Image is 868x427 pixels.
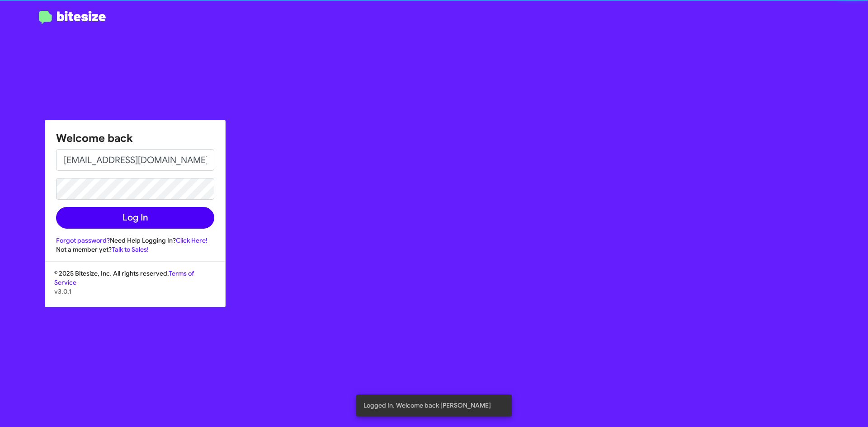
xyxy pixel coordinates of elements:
p: v3.0.1 [54,287,216,296]
div: Not a member yet? [56,245,214,254]
h1: Welcome back [56,131,214,145]
div: Need Help Logging In? [56,236,214,245]
button: Log In [56,207,214,229]
a: Talk to Sales! [112,245,149,253]
input: Email address [56,149,214,171]
a: Forgot password? [56,236,110,244]
span: Logged In. Welcome back [PERSON_NAME] [363,401,491,410]
a: Click Here! [176,236,208,244]
div: © 2025 Bitesize, Inc. All rights reserved. [45,269,225,307]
